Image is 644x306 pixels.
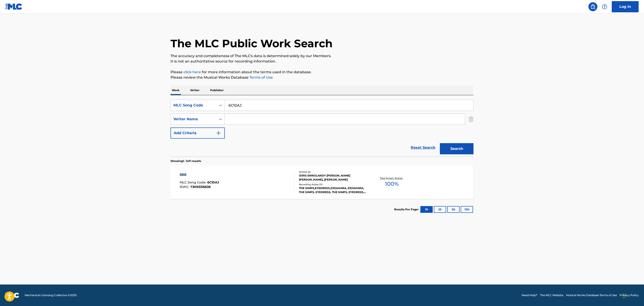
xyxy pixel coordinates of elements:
[209,86,225,95] p: Publisher
[171,127,225,139] button: Add Criteria
[299,183,367,186] div: Recording Artists ( 11 )
[590,4,596,9] img: search
[249,75,273,80] a: Terms of Use
[461,206,473,213] button: 100
[190,185,211,189] span: T3093315636
[622,284,644,306] iframe: Chat Widget
[420,206,433,213] button: 10
[216,130,221,136] img: 9d2ae6d4665cec9f34b9.svg
[434,206,446,213] button: 25
[184,70,201,74] a: click here
[171,53,473,59] p: The accuracy and completeness of The MLC's data is determined solely by our Members.
[173,103,214,108] div: MLC Song Code
[612,1,639,12] a: Log In
[171,59,473,64] p: It is not an authoritative source for recording information.
[171,86,181,95] p: Work
[171,159,201,163] p: Showing 1 - 1 of 1 results
[408,143,438,153] a: Reset Search
[299,174,367,182] div: IDRIS ENNOLANDY [PERSON_NAME] [PERSON_NAME], [PERSON_NAME]
[602,4,607,9] img: help
[171,75,473,80] p: Please review the Musical Works Database
[173,116,214,122] div: Writer Name
[5,293,19,298] img: logo
[180,172,219,177] div: 666
[588,2,597,11] a: Public Search
[171,69,473,75] p: Please for more information about the terms used in the database.
[566,293,617,297] a: Musical Works Database Terms of Use
[5,3,23,10] img: MLC Logo
[189,86,201,95] p: Writer
[394,207,420,211] p: Results Per Page:
[299,186,367,194] div: THE SIMPS,EYEDRESS,ZZZAHARA, ZZZAHARA, THE SIMPS, EYEDRESS, THE SIMPS, EYEDRESS, ZZZAHARA, THE SI...
[440,143,473,154] button: Search
[600,2,609,11] div: Help
[180,180,207,184] span: MLC Song Code :
[447,206,460,213] button: 50
[620,293,639,297] a: Privacy Policy
[25,293,77,297] span: Mechanical Licensing Collective © 2025
[385,180,399,188] span: 100 %
[540,293,563,297] a: The MLC Website
[522,293,537,297] a: Need Help?
[380,177,404,180] p: Total Known Shares:
[469,114,473,125] img: Delete Criterion
[299,170,367,174] div: Writers ( 2 )
[171,37,333,50] h1: The MLC Public Work Search
[171,165,473,199] a: 666MLC Song Code:6C10AJISWC:T3093315636Writers (2)IDRIS ENNOLANDY [PERSON_NAME] [PERSON_NAME], [P...
[207,180,219,184] span: 6C10AJ
[623,289,626,302] div: Drag
[180,185,190,189] span: ISWC :
[171,100,473,157] form: Search Form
